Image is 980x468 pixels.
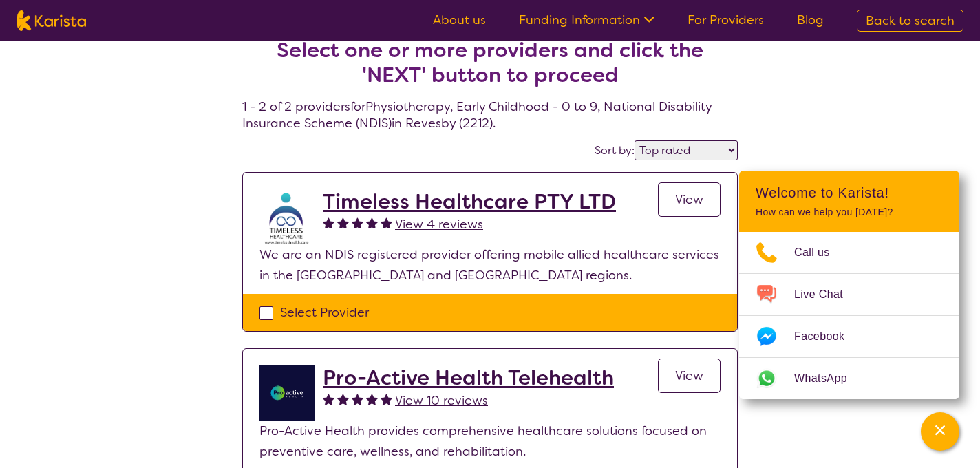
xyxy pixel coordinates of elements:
img: fullstar [337,217,349,228]
img: fullstar [323,217,334,228]
img: fullstar [337,393,349,405]
p: How can we help you [DATE]? [756,206,943,218]
img: fullstar [366,393,378,405]
img: fullstar [352,393,363,405]
span: WhatsApp [794,368,864,389]
img: crpuwnkay6cgqnsg7el4.jpg [259,189,315,244]
img: fullstar [381,217,392,228]
a: View 4 reviews [395,214,483,235]
a: Funding Information [519,12,654,28]
img: fullstar [366,217,378,228]
p: Pro-Active Health provides comprehensive healthcare solutions focused on preventive care, wellnes... [259,421,721,462]
h2: Welcome to Karista! [756,184,943,201]
a: About us [433,12,486,28]
img: fullstar [381,393,392,405]
a: Back to search [857,10,963,32]
a: Blog [797,12,824,28]
span: View [675,191,703,208]
h2: Select one or more providers and click the 'NEXT' button to proceed [259,38,721,87]
img: ymlb0re46ukcwlkv50cv.png [259,365,315,421]
span: View 4 reviews [395,216,483,233]
button: Channel Menu [921,412,959,451]
img: fullstar [352,217,363,228]
div: Channel Menu [739,171,959,399]
p: We are an NDIS registered provider offering mobile allied healthcare services in the [GEOGRAPHIC_... [259,244,721,286]
img: Karista logo [17,10,86,31]
a: Pro-Active Health Telehealth [323,365,614,390]
span: View 10 reviews [395,392,488,409]
span: View [675,368,703,384]
a: View [658,182,721,217]
span: Call us [794,242,846,263]
a: Web link opens in a new tab. [739,358,959,399]
ul: Choose channel [739,232,959,399]
a: View 10 reviews [395,390,488,411]
a: View [658,359,721,393]
label: Sort by: [595,143,635,158]
h4: 1 - 2 of 2 providers for Physiotherapy , Early Childhood - 0 to 9 , National Disability Insurance... [242,5,738,131]
span: Live Chat [794,284,860,305]
span: Facebook [794,326,861,347]
a: Timeless Healthcare PTY LTD [323,189,616,214]
img: fullstar [323,393,334,405]
a: For Providers [688,12,764,28]
span: Back to search [866,12,955,29]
